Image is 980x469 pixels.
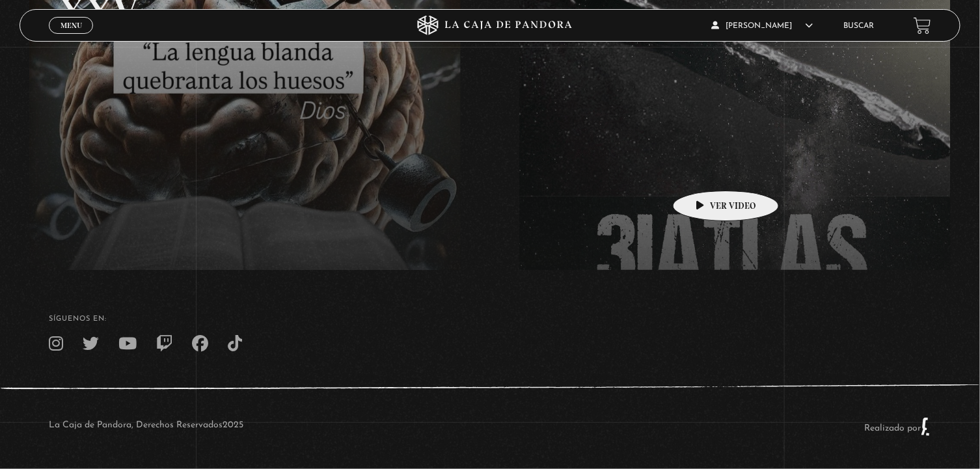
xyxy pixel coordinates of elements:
a: View your shopping cart [914,17,931,34]
h4: SÍguenos en: [49,315,931,323]
a: Buscar [844,22,875,30]
span: Menu [61,21,82,29]
a: Realizado por [865,423,931,433]
p: La Caja de Pandora, Derechos Reservados 2025 [49,417,243,436]
span: Cerrar [56,33,87,42]
span: [PERSON_NAME] [711,22,813,30]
